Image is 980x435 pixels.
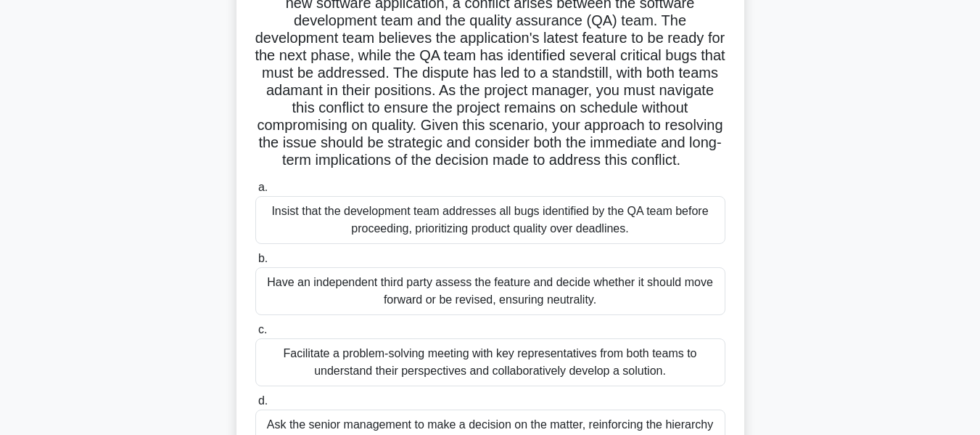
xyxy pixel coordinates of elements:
[255,267,725,315] div: Have an independent third party assess the feature and decide whether it should move forward or b...
[258,323,267,336] span: c.
[258,181,268,193] span: a.
[258,252,268,264] span: b.
[255,196,725,244] div: Insist that the development team addresses all bugs identified by the QA team before proceeding, ...
[258,394,268,407] span: d.
[255,338,725,386] div: Facilitate a problem-solving meeting with key representatives from both teams to understand their...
